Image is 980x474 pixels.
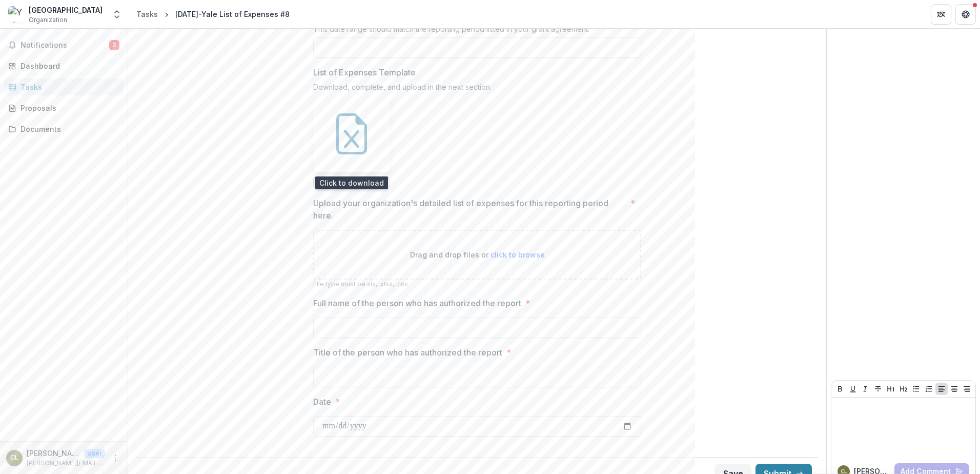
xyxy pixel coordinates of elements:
[4,37,124,53] button: Notifications2
[313,66,416,78] p: List of Expenses Template
[313,25,641,37] div: This date range should match the reporting period listed in your grant agreement.
[21,124,115,134] div: Documents
[21,41,109,50] span: Notifications
[132,7,294,22] nav: breadcrumb
[897,383,910,395] button: Heading 2
[935,383,948,395] button: Align Left
[841,469,847,474] div: Chan, Lina
[110,4,124,25] button: Open entity switcher
[8,6,25,23] img: Yale University
[410,249,545,260] p: Drag and drop files or
[27,459,105,468] p: [PERSON_NAME][EMAIL_ADDRESS][PERSON_NAME][DOMAIN_NAME]
[313,396,331,408] p: Date
[10,455,18,461] div: Chan, Lina
[109,452,121,464] button: More
[948,383,961,395] button: Align Center
[4,100,124,116] a: Proposals
[847,383,859,395] button: Underline
[21,82,115,92] div: Tasks
[313,83,641,95] div: Download, complete, and upload in the next section.
[955,4,976,25] button: Get Help
[136,9,158,19] div: Tasks
[4,78,124,95] a: Tasks
[4,57,124,74] a: Dashboard
[29,15,67,25] span: Organization
[931,4,951,25] button: Partners
[885,383,897,395] button: Heading 1
[84,449,105,458] p: User
[313,346,502,359] p: Title of the person who has authorized the report
[318,179,385,187] span: Financial Report_List of Expenses Template.xls
[834,383,846,395] button: Bold
[21,61,115,71] div: Dashboard
[859,383,871,395] button: Italicize
[313,297,521,309] p: Full name of the person who has authorized the report
[175,9,290,19] div: [DATE]-Yale List of Expenses #8
[27,448,80,459] p: [PERSON_NAME]
[4,121,124,137] a: Documents
[872,383,884,395] button: Strike
[132,7,162,22] a: Tasks
[109,40,119,50] span: 2
[313,197,626,222] p: Upload your organization's detailed list of expenses for this reporting period here.
[313,280,641,289] p: File type must be .xls, .xlsx, .csv
[313,95,390,189] div: Financial Report_List of Expenses Template.xls
[29,5,103,15] div: [GEOGRAPHIC_DATA]
[923,383,935,395] button: Ordered List
[961,383,973,395] button: Align Right
[21,103,115,113] div: Proposals
[491,250,545,259] span: click to browse
[910,383,922,395] button: Bullet List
